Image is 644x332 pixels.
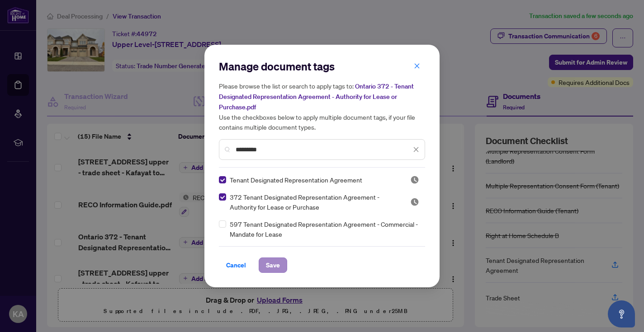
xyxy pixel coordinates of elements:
[266,258,280,272] span: Save
[413,146,419,153] span: close
[230,192,399,212] span: 372 Tenant Designated Representation Agreement - Authority for Lease or Purchase
[410,197,419,206] span: Pending Review
[259,257,287,273] button: Save
[608,300,635,327] button: Open asap
[410,175,419,184] span: Pending Review
[230,175,362,185] span: Tenant Designated Representation Agreement
[226,258,246,272] span: Cancel
[219,257,253,273] button: Cancel
[219,82,414,111] span: Ontario 372 - Tenant Designated Representation Agreement - Authority for Lease or Purchase.pdf
[410,175,419,184] img: status
[414,63,420,69] span: close
[219,59,425,74] h2: Manage document tags
[230,219,420,239] span: 597 Tenant Designated Representation Agreement - Commercial - Mandate for Lease
[410,197,419,206] img: status
[219,81,425,132] h5: Please browse the list or search to apply tags to: Use the checkboxes below to apply multiple doc...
